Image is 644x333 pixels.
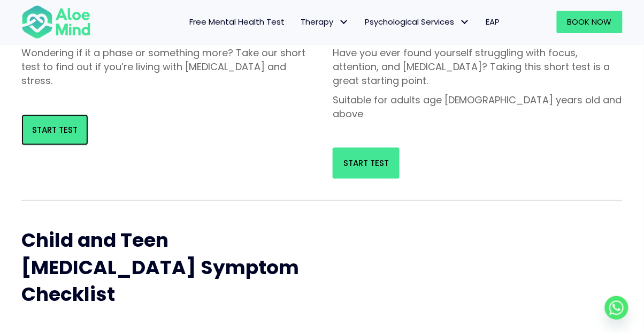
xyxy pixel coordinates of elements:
[365,16,470,27] span: Psychological Services
[21,115,88,146] a: Start Test
[343,157,389,169] span: Start Test
[21,46,311,88] p: Wondering if it a phase or something more? Take our short test to find out if you’re living with ...
[293,11,357,33] a: TherapyTherapy: submenu
[605,296,628,320] a: Whatsapp
[333,148,400,179] a: Start Test
[486,16,500,27] span: EAP
[333,46,623,88] p: Have you ever found yourself struggling with focus, attention, and [MEDICAL_DATA]? Taking this sh...
[333,93,623,121] p: Suitable for adults age [DEMOGRAPHIC_DATA] years old and above
[336,14,351,30] span: Therapy: submenu
[21,227,299,308] span: Child and Teen [MEDICAL_DATA] Symptom Checklist
[557,11,623,33] a: Book Now
[102,11,508,33] nav: Menu
[457,14,472,30] span: Psychological Services: submenu
[478,11,508,33] a: EAP
[357,11,478,33] a: Psychological ServicesPsychological Services: submenu
[568,16,612,27] span: Book Now
[21,4,91,40] img: Aloe mind Logo
[301,16,349,27] span: Therapy
[189,16,285,27] span: Free Mental Health Test
[181,11,293,33] a: Free Mental Health Test
[32,124,78,135] span: Start Test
